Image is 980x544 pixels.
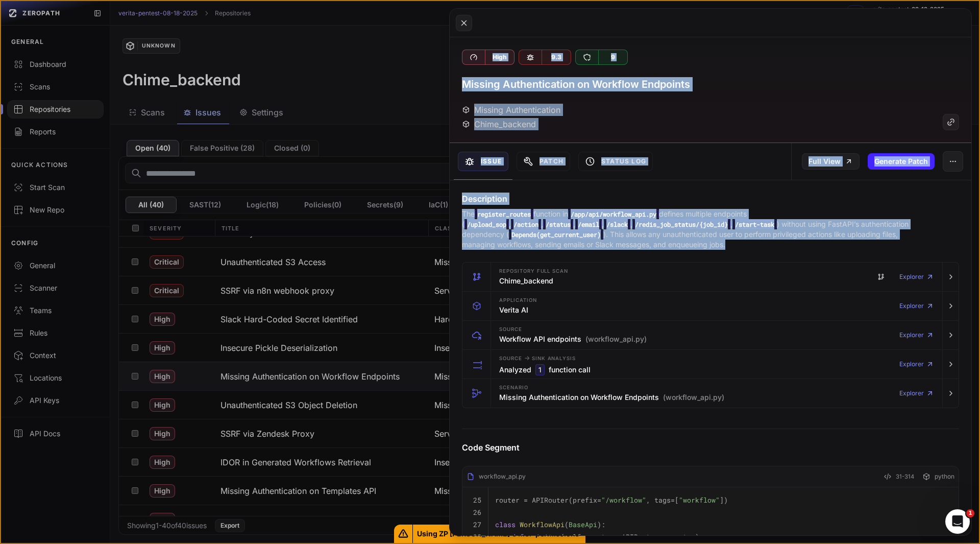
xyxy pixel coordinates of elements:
[462,350,959,379] button: Source -> Sink Analysis Analyzed 1 function call Explorer
[462,193,959,205] h4: Description
[509,230,603,239] code: Depends(get_current_user)
[528,532,560,541] span: __init__
[499,392,724,403] h3: Missing Authentication on Workflow Endpoints
[899,354,934,374] a: Explorer
[575,220,602,229] code: /email
[499,354,576,362] span: Source Sink Analysis
[495,532,703,541] code: ( ):
[899,383,934,404] a: Explorer
[464,220,509,229] code: /upload_sop
[473,508,481,517] code: 26
[896,470,914,483] span: 31-314
[495,495,728,505] code: router = APIRouter(prefix= , tags=[ ])
[458,152,508,171] button: Issue
[601,495,646,505] span: "/workflow"
[499,305,528,315] h3: Verita AI
[535,364,545,375] code: 1
[473,520,481,529] code: 27
[517,152,570,171] button: Patch
[462,441,959,454] h4: Code Segment
[868,153,935,170] button: Generate Patch
[569,520,597,529] span: BaseApi
[945,509,970,534] iframe: Intercom live chat
[802,153,860,170] a: Full View
[495,520,605,529] code: ( ):
[499,385,528,390] span: Scenario
[524,354,530,362] span: ->
[462,209,919,250] p: The function in defines multiple endpoints ( , , , , , , ) without using FastAPI’s authentication...
[413,525,586,543] span: Using ZP [PERSON_NAME]'s MSP permissions
[585,334,647,344] span: (workflow_api.py)
[899,325,934,345] a: Explorer
[462,379,959,408] button: Scenario Missing Authentication on Workflow Endpoints (workflow_api.py) Explorer
[462,118,536,130] div: Chime_backend
[499,327,522,332] span: Source
[462,321,959,349] button: Source Workflow API endpoints (workflow_api.py) Explorer
[899,296,934,316] a: Explorer
[473,532,481,541] code: 28
[568,209,659,219] code: /app/api/workflow_api.py
[475,209,533,219] code: register_routes
[520,520,565,529] span: WorkflowApi
[462,263,959,291] button: Repository Full scan Chime_backend Explorer
[899,267,934,287] a: Explorer
[511,220,541,229] code: /action
[499,334,647,344] h3: Workflow API endpoints
[495,520,516,529] span: class
[467,472,526,481] div: workflow_api.py
[663,392,724,403] span: (workflow_api.py)
[499,364,591,375] h3: Analyzed function call
[499,276,553,286] h3: Chime_backend
[966,509,974,517] span: 1
[473,495,481,505] code: 25
[679,495,720,505] span: "workflow"
[632,220,730,229] code: /redis_job_status/{job_id}
[499,269,568,274] span: Repository Full scan
[732,220,777,229] code: /start-task
[565,532,695,541] span: self, router: APIRouter = router
[543,220,573,229] code: /status
[462,292,959,320] button: Application Verita AI Explorer
[604,220,630,229] code: /slack
[578,152,653,171] button: Status Log
[935,472,954,481] span: python
[499,298,537,303] span: Application
[511,532,524,541] span: def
